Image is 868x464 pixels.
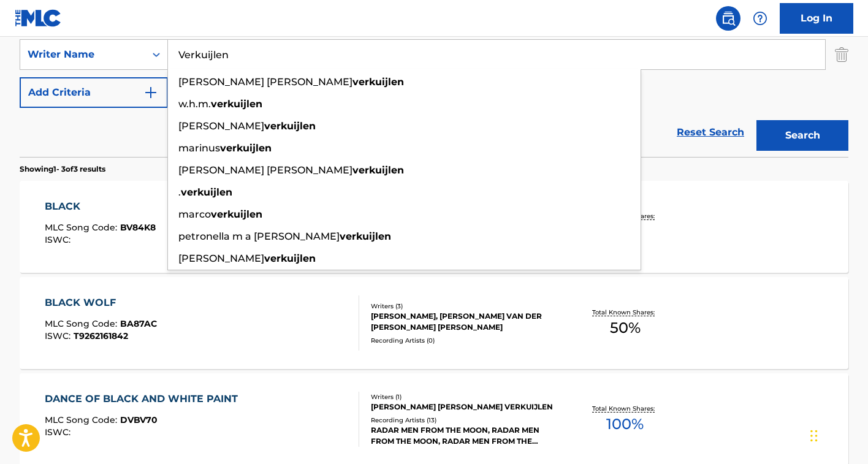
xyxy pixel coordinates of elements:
form: Search Form [20,1,848,157]
strong: verkuijlen [220,142,272,154]
span: DVBV70 [120,414,158,425]
img: help [753,11,767,26]
div: BLACK [45,199,156,214]
span: T9262161842 [74,330,128,341]
iframe: Chat Widget [807,405,868,464]
button: Add Criteria [20,77,168,108]
div: Writers ( 3 ) [371,302,556,311]
strong: verkuijlen [352,76,404,88]
div: RADAR MEN FROM THE MOON, RADAR MEN FROM THE MOON, RADAR MEN FROM THE MOON, RADAR MEN FROM THE MOO... [371,425,556,447]
span: ISWC : [45,234,74,245]
div: BLACK WOLF [45,295,157,310]
div: Writer Name [28,47,138,62]
span: petronella m a [PERSON_NAME] [178,230,340,242]
strong: verkuijlen [211,98,262,110]
a: BLACK WOLFMLC Song Code:BA87ACISWC:T9262161842Writers (3)[PERSON_NAME], [PERSON_NAME] VAN DER [PE... [20,277,848,369]
span: [PERSON_NAME] [178,253,264,264]
p: Total Known Shares: [592,308,658,317]
a: Log In [780,3,853,34]
span: marco [178,208,211,220]
a: Reset Search [671,119,750,146]
span: marinus [178,142,220,154]
strong: verkuijlen [352,164,404,176]
img: MLC Logo [15,9,62,27]
img: Delete Criterion [835,39,848,70]
div: [PERSON_NAME], [PERSON_NAME] VAN DER [PERSON_NAME] [PERSON_NAME] [371,311,556,333]
div: Writers ( 1 ) [371,392,556,401]
div: DANCE OF BLACK AND WHITE PAINT [45,392,244,406]
span: MLC Song Code : [45,318,120,329]
img: 9d2ae6d4665cec9f34b9.svg [143,85,158,100]
img: search [721,11,736,26]
span: w.h.m. [178,98,211,110]
span: [PERSON_NAME] [PERSON_NAME] [178,76,352,88]
span: MLC Song Code : [45,222,120,233]
span: MLC Song Code : [45,414,120,425]
span: 50 % [610,317,641,339]
div: Drag [810,417,818,454]
div: [PERSON_NAME] [PERSON_NAME] VERKUIJLEN [371,401,556,413]
span: BV84K8 [120,222,156,233]
p: Showing 1 - 3 of 3 results [20,164,105,175]
p: Total Known Shares: [592,404,658,413]
span: ISWC : [45,330,74,341]
strong: verkuijlen [181,186,232,198]
div: Help [748,6,772,31]
a: Public Search [716,6,740,31]
span: . [178,186,181,198]
strong: verkuijlen [211,208,262,220]
strong: verkuijlen [264,253,316,264]
span: [PERSON_NAME] [PERSON_NAME] [178,164,352,176]
div: Recording Artists ( 0 ) [371,336,556,345]
span: 100 % [606,413,644,435]
a: BLACKMLC Song Code:BV84K8ISWC:Writers (3)[PERSON_NAME], [PERSON_NAME], [PERSON_NAME]Recording Art... [20,181,848,273]
span: BA87AC [120,318,157,329]
span: [PERSON_NAME] [178,120,264,132]
strong: verkuijlen [264,120,316,132]
strong: verkuijlen [340,230,391,242]
span: ISWC : [45,427,74,438]
div: Recording Artists ( 13 ) [371,416,556,425]
button: Search [756,120,848,151]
